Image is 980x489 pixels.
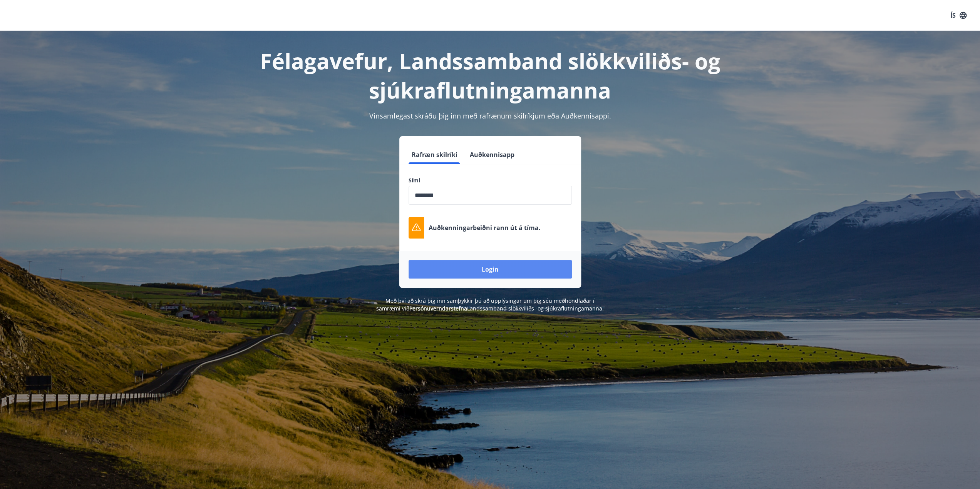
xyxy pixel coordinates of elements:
button: Auðkennisapp [467,145,518,164]
span: Með því að skrá þig inn samþykkir þú að upplýsingar um þig séu meðhöndlaðar í samræmi við Landssa... [376,297,604,312]
a: Persónuverndarstefna [409,305,467,312]
label: Sími [409,177,572,184]
button: Rafræn skilríki [409,145,461,164]
p: Auðkenningarbeiðni rann út á tíma. [429,224,541,232]
span: Vinsamlegast skráðu þig inn með rafrænum skilríkjum eða Auðkennisappi. [369,111,611,120]
h1: Félagavefur, Landssamband slökkviliðs- og sjúkraflutningamanna [222,46,758,105]
button: ÍS [946,8,971,22]
button: Login [409,260,572,279]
